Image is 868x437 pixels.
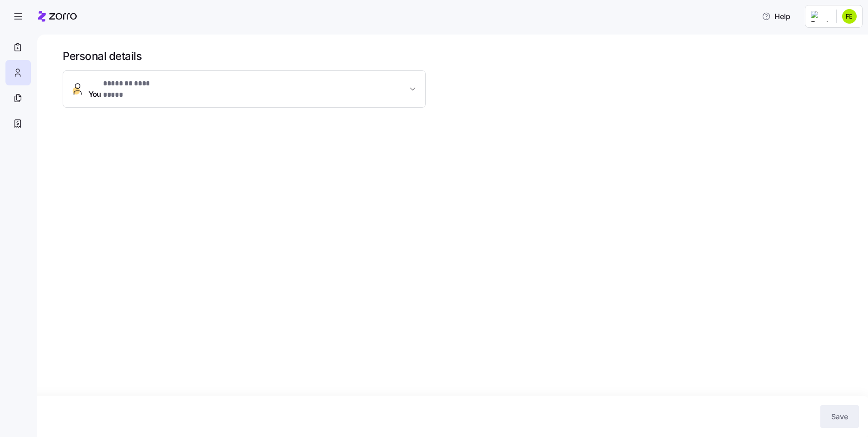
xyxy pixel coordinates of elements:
[762,11,790,22] span: Help
[63,49,855,63] h1: Personal details
[820,405,859,428] button: Save
[831,411,848,422] span: Save
[89,78,162,100] span: You
[842,9,857,24] img: efa74efc9cf6fdf911962470ebf00cfb
[755,7,798,25] button: Help
[811,11,829,22] img: Employer logo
